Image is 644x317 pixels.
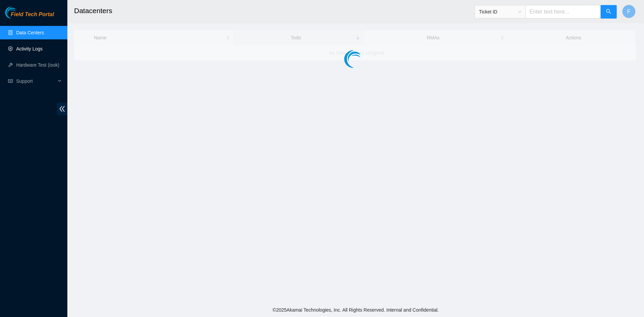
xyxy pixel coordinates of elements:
button: search [601,5,617,19]
button: F [622,5,636,18]
a: Activity Logs [16,46,43,51]
a: Hardware Test (isok) [16,62,59,68]
footer: © 2025 Akamai Technologies, Inc. All Rights Reserved. Internal and Confidential. [67,303,644,317]
span: search [606,9,611,15]
span: F [627,7,631,16]
a: Data Centers [16,30,44,35]
a: Akamai TechnologiesField Tech Portal [5,12,54,21]
span: Ticket ID [479,7,521,17]
span: Support [16,74,56,88]
span: Field Tech Portal [11,11,54,18]
img: Akamai Technologies [5,7,34,19]
input: Enter text here... [525,5,601,19]
span: double-left [57,103,67,115]
span: read [8,79,13,83]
